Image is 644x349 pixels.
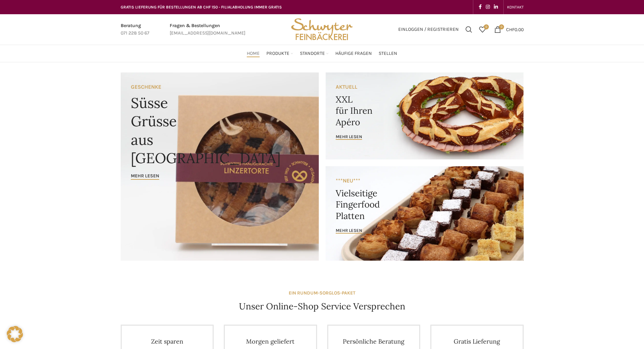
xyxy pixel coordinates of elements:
[506,26,524,32] bdi: 0.00
[132,337,203,345] h4: Zeit sparen
[507,5,524,9] span: KONTAKT
[476,23,489,36] div: Meine Wunschliste
[492,2,500,12] a: Linkedin social link
[326,166,524,261] a: Banner link
[477,2,484,12] a: Facebook social link
[289,290,355,296] strong: EIN RUNDUM-SORGLOS-PAKET
[491,23,527,36] a: 0 CHF0.00
[300,47,329,60] a: Standorte
[326,72,524,159] a: Banner link
[504,0,527,14] div: Secondary navigation
[266,47,293,60] a: Produkte
[239,300,405,312] h4: Unser Online-Shop Service Versprechen
[121,72,319,261] a: Banner link
[300,50,325,57] span: Standorte
[121,5,282,9] span: GRATIS LIEFERUNG FÜR BESTELLUNGEN AB CHF 150 - FILIALABHOLUNG IMMER GRATIS
[506,26,515,32] span: CHF
[247,47,260,60] a: Home
[247,50,260,57] span: Home
[484,24,489,29] span: 0
[235,337,306,345] h4: Morgen geliefert
[379,47,397,60] a: Stellen
[266,50,289,57] span: Produkte
[476,23,489,36] a: 0
[499,24,504,29] span: 0
[117,47,527,60] div: Main navigation
[289,26,355,32] a: Site logo
[289,14,355,45] img: Bäckerei Schwyter
[507,0,524,14] a: KONTAKT
[379,50,397,57] span: Stellen
[335,47,372,60] a: Häufige Fragen
[462,23,476,36] a: Suchen
[170,22,245,37] a: Infobox link
[335,50,372,57] span: Häufige Fragen
[442,337,512,345] h4: Gratis Lieferung
[398,27,459,32] span: Einloggen / Registrieren
[395,23,462,36] a: Einloggen / Registrieren
[484,2,492,12] a: Instagram social link
[338,337,409,345] h4: Persönliche Beratung
[121,22,149,37] a: Infobox link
